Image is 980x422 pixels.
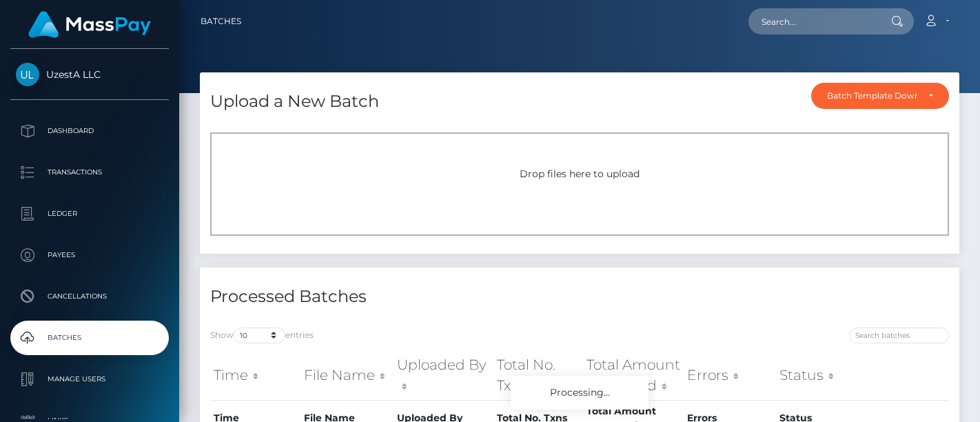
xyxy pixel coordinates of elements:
h4: Upload a New Batch [210,90,379,114]
div: Batch Template Download [827,90,917,101]
th: Time [210,351,300,400]
th: Status [776,351,869,400]
span: Drop files here to upload [520,168,640,180]
th: Errors [684,351,776,400]
th: Total Amount Processed [583,351,684,400]
div: Processing... [511,376,649,410]
p: Manage Users [16,369,163,390]
h4: Processed Batches [210,285,569,309]
input: Search batches [849,328,949,343]
p: Cancellations [16,286,163,307]
p: Dashboard [16,121,163,141]
p: Transactions [16,162,163,183]
a: Cancellations [10,279,169,314]
p: Payees [16,245,163,265]
select: Showentries [234,328,285,343]
th: File Name [300,351,394,400]
th: Uploaded By [394,351,493,400]
p: Ledger [16,203,163,224]
button: Batch Template Download [811,83,949,109]
a: Payees [10,238,169,272]
span: UzestA LLC [10,68,169,81]
a: Batches [10,321,169,355]
img: UzestA LLC [16,63,39,86]
img: MassPay Logo [28,11,151,38]
p: Batches [16,328,163,348]
a: Dashboard [10,114,169,148]
th: Total No. Txns [493,351,583,400]
a: Transactions [10,155,169,190]
a: Ledger [10,197,169,231]
label: Show entries [210,328,314,343]
a: Batches [201,7,241,36]
a: Manage Users [10,362,169,396]
input: Search... [748,8,878,34]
